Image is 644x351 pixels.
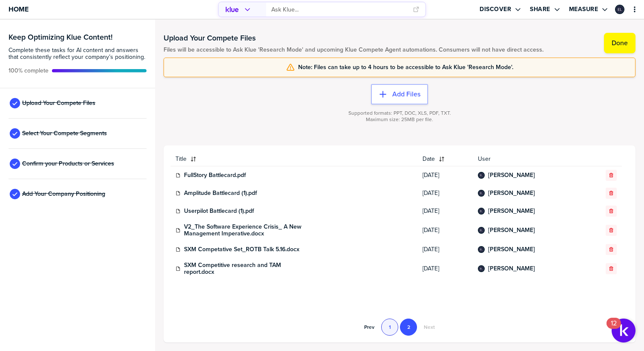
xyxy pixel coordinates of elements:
div: Ethan Lapinski [478,190,485,197]
span: [DATE] [423,190,468,197]
button: Title [170,152,417,166]
label: Share [530,6,550,13]
span: User [478,156,581,162]
nav: Pagination Navigation [358,319,441,336]
img: 2564ccd93351bdf1cc5d857781760854-sml.png [479,266,484,271]
img: 2564ccd93351bdf1cc5d857781760854-sml.png [479,173,484,178]
span: [DATE] [423,172,468,179]
a: Amplitude Battlecard (1).pdf [184,190,257,197]
h3: Keep Optimizing Klue Content! [9,33,147,41]
span: Select Your Compete Segments [22,130,107,137]
span: Date [423,156,435,162]
span: Maximum size: 25MB per file. [366,116,433,123]
button: Go to page 1 [381,319,398,336]
a: [PERSON_NAME] [488,208,535,215]
a: [PERSON_NAME] [488,227,535,234]
label: Done [612,39,628,47]
button: Done [604,33,635,53]
a: [PERSON_NAME] [488,190,535,197]
div: 12 [611,323,617,334]
span: [DATE] [423,246,468,253]
span: Upload Your Compete Files [22,100,95,107]
img: 2564ccd93351bdf1cc5d857781760854-sml.png [479,191,484,196]
a: V2_The Software Experience Crisis_ A New Management Imperative.docx [184,223,312,237]
span: [DATE] [423,265,468,272]
span: Confirm your Products or Services [22,160,114,167]
a: Userpilot Battlecard (1).pdf [184,208,254,215]
img: 2564ccd93351bdf1cc5d857781760854-sml.png [479,247,484,252]
button: Open Resource Center, 12 new notifications [612,319,635,342]
span: Complete these tasks for AI content and answers that consistently reflect your company’s position... [9,47,147,61]
a: SXM Competitive research and TAM report.docx [184,262,312,276]
a: [PERSON_NAME] [488,265,535,272]
div: Ethan Lapinski [615,5,624,14]
span: Add Your Company Positioning [22,191,105,197]
button: Add Files [371,84,428,104]
a: FullStory Battlecard.pdf [184,172,246,179]
a: [PERSON_NAME] [488,246,535,253]
div: Ethan Lapinski [478,265,485,272]
span: [DATE] [423,208,468,215]
button: Date [417,152,473,166]
span: Title [175,156,187,162]
img: 2564ccd93351bdf1cc5d857781760854-sml.png [616,6,624,13]
div: Ethan Lapinski [478,246,485,253]
a: SXM Competative Set_ROTB Talk 5.16.docx [184,246,299,253]
a: [PERSON_NAME] [488,172,535,179]
div: Ethan Lapinski [478,208,485,215]
label: Discover [480,6,511,13]
img: 2564ccd93351bdf1cc5d857781760854-sml.png [479,209,484,214]
div: Ethan Lapinski [478,172,485,179]
span: Home [9,6,29,13]
label: Measure [569,6,598,13]
img: 2564ccd93351bdf1cc5d857781760854-sml.png [479,228,484,233]
span: Active [9,67,49,74]
span: Files will be accessible to Ask Klue 'Research Mode' and upcoming Klue Compete Agent automations.... [164,46,543,53]
button: Go to next page [419,319,440,336]
span: [DATE] [423,227,468,234]
a: Edit Profile [614,4,625,15]
button: Go to previous page [359,319,379,336]
input: Ask Klue... [271,3,408,17]
label: Add Files [392,90,420,99]
div: Ethan Lapinski [478,227,485,234]
h1: Upload Your Compete Files [164,33,543,43]
span: Supported formats: PPT, DOC, XLS, PDF, TXT. [348,110,451,116]
span: Note: Files can take up to 4 hours to be accessible to Ask Klue 'Research Mode'. [298,64,513,71]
